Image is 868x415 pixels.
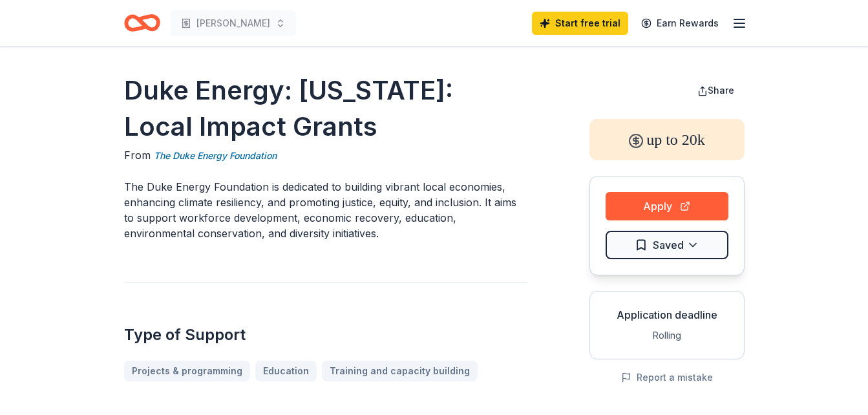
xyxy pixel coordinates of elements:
div: Application deadline [600,307,734,323]
span: Share [708,85,734,96]
p: The Duke Energy Foundation is dedicated to building vibrant local economies, enhancing climate re... [124,179,527,241]
div: Rolling [600,328,734,343]
span: Saved [653,237,684,253]
a: Home [124,8,160,38]
div: From [124,147,527,164]
h2: Type of Support [124,325,527,345]
a: Training and capacity building [322,361,478,381]
h1: Duke Energy: [US_STATE]: Local Impact Grants [124,72,527,145]
button: Saved [606,231,728,259]
a: Projects & programming [124,361,250,381]
a: Education [255,361,317,381]
button: Report a mistake [621,370,713,385]
div: up to 20k [589,119,745,160]
a: Earn Rewards [633,12,726,35]
button: Apply [606,192,728,220]
a: Start free trial [532,12,628,35]
span: [PERSON_NAME] [196,16,270,31]
a: The Duke Energy Foundation [154,148,277,164]
button: Share [687,78,745,103]
button: [PERSON_NAME] [171,10,296,36]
